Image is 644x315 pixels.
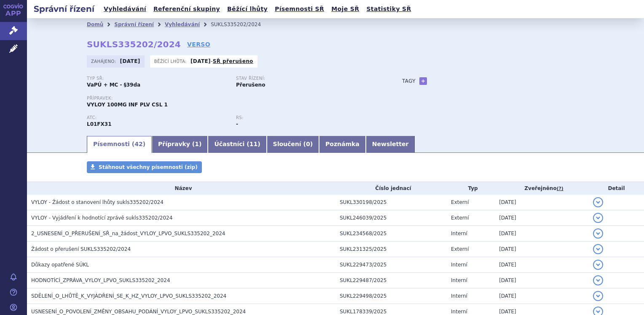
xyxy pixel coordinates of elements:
[31,246,131,252] span: Žádost o přerušení SUKLS335202/2024
[213,58,253,64] a: SŘ přerušeno
[335,288,447,304] td: SUKL229498/2025
[593,260,603,270] button: detail
[593,228,603,239] button: detail
[154,58,188,65] span: Běžící lhůta:
[335,242,447,257] td: SUKL231325/2025
[335,226,447,242] td: SUKL234568/2025
[335,195,447,210] td: SUKL330198/2025
[87,22,103,27] a: Domů
[451,277,467,283] span: Interní
[451,309,467,315] span: Interní
[593,213,603,223] button: detail
[335,182,447,195] th: Číslo jednací
[319,136,366,153] a: Poznámka
[495,210,589,226] td: [DATE]
[31,309,246,315] span: USNESENÍ_O_POVOLENÍ_ZMĚNY_OBSAHU_PODÁNÍ_VYLOY_LPVO_SUKLS335202_2024
[557,186,563,192] abbr: (?)
[31,293,226,299] span: SDĚLENÍ_O_LHŮTĚ_K_VYJÁDŘENÍ_SE_K_HZ_VYLOY_LPVO_SUKLS335202_2024
[87,121,112,127] strong: ZOLBETUXIMAB
[451,231,467,236] span: Interní
[335,210,447,226] td: SUKL246039/2025
[211,18,272,31] li: SUKLS335202/2024
[364,3,413,15] a: Statistiky SŘ
[335,273,447,288] td: SUKL229487/2025
[225,3,270,15] a: Běžící lhůty
[495,182,589,195] th: Zveřejněno
[495,195,589,210] td: [DATE]
[165,22,200,27] a: Vyhledávání
[31,215,172,221] span: VYLOY - Vyjádření k hodnotící zprávě sukls335202/2024
[589,182,644,195] th: Detail
[101,3,149,15] a: Vyhledávání
[593,244,603,254] button: detail
[495,257,589,273] td: [DATE]
[267,136,319,153] a: Sloučení (0)
[335,257,447,273] td: SUKL229473/2025
[451,199,469,205] span: Externí
[27,3,101,15] h2: Správní řízení
[191,58,253,65] p: -
[236,76,377,81] p: Stav řízení:
[87,136,152,153] a: Písemnosti (42)
[31,231,225,236] span: 2_USNESENÍ_O_PŘERUŠENÍ_SŘ_na_žádost_VYLOY_LPVO_SUKLS335202_2024
[114,22,154,27] a: Správní řízení
[152,136,208,153] a: Přípravky (1)
[87,39,181,49] strong: SUKLS335202/2024
[419,77,427,85] a: +
[87,102,168,108] span: VYLOY 100MG INF PLV CSL 1
[120,58,140,64] strong: [DATE]
[402,76,416,86] h3: Tagy
[451,262,467,268] span: Interní
[593,197,603,207] button: detail
[31,262,89,268] span: Důkazy opatřené SÚKL
[495,226,589,242] td: [DATE]
[329,3,362,15] a: Moje SŘ
[451,246,469,252] span: Externí
[134,141,142,147] span: 42
[187,40,210,49] a: VERSO
[151,3,223,15] a: Referenční skupiny
[495,242,589,257] td: [DATE]
[306,141,310,147] span: 0
[191,58,211,64] strong: [DATE]
[236,82,265,88] strong: Přerušeno
[451,293,467,299] span: Interní
[87,161,202,173] a: Stáhnout všechny písemnosti (zip)
[195,141,199,147] span: 1
[31,199,164,205] span: VYLOY - Žádost o stanovení lhůty sukls335202/2024
[447,182,495,195] th: Typ
[236,121,238,127] strong: -
[593,291,603,301] button: detail
[99,164,198,170] span: Stáhnout všechny písemnosti (zip)
[366,136,415,153] a: Newsletter
[272,3,327,15] a: Písemnosti SŘ
[451,215,469,221] span: Externí
[495,273,589,288] td: [DATE]
[87,76,228,81] p: Typ SŘ:
[236,115,377,120] p: RS:
[593,275,603,285] button: detail
[208,136,266,153] a: Účastníci (11)
[250,141,258,147] span: 11
[91,58,118,65] span: Zahájeno:
[495,288,589,304] td: [DATE]
[31,277,170,283] span: HODNOTÍCÍ_ZPRÁVA_VYLOY_LPVO_SUKLS335202_2024
[87,96,385,101] p: Přípravek:
[27,182,335,195] th: Název
[87,115,228,120] p: ATC:
[87,82,140,88] strong: VaPÚ + MC - §39da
